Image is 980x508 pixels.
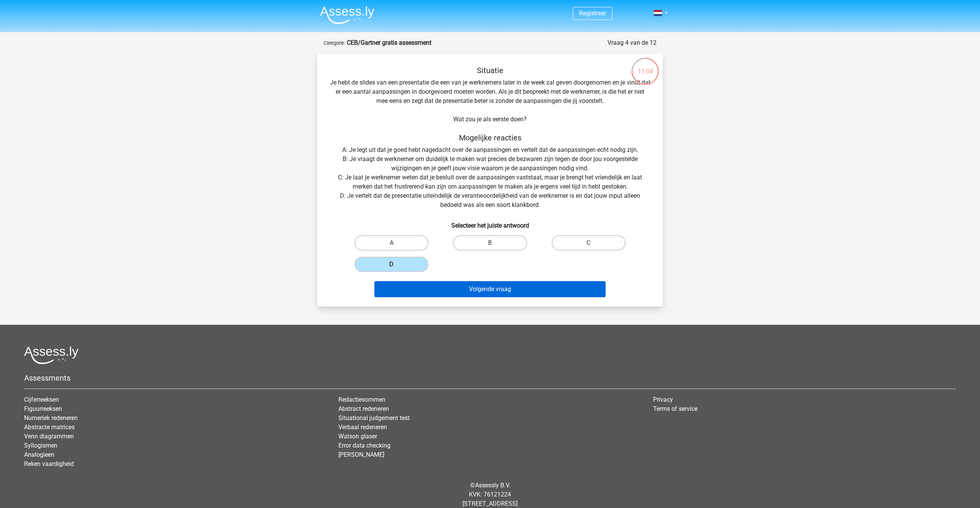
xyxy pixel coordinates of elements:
div: 11:04 [631,57,660,76]
div: Je hebt de slides van een presentatie die een van je werknemers later in de week zal geven doorge... [320,66,660,300]
a: Venn diagrammen [24,433,74,440]
h6: Selecteer het juiste antwoord [330,216,650,229]
a: Abstract redeneren [338,405,389,412]
a: Situational judgement test [338,414,410,422]
h5: Assessments [24,373,956,383]
a: Error data checking [338,442,390,449]
a: Syllogismen [24,442,57,449]
a: Watson glaser [338,433,377,440]
h5: Situatie [330,66,650,75]
a: Abstracte matrices [24,423,75,431]
a: Numeriek redeneren [24,414,78,422]
label: C [552,235,626,251]
img: Assessly [320,6,374,24]
img: Assessly logo [24,346,78,364]
div: Vraag 4 van de 12 [608,38,657,47]
label: B [453,235,527,251]
a: Figuurreeksen [24,405,62,412]
a: Cijferreeksen [24,396,59,403]
strong: CEB/Gartner gratis assessment [347,39,431,46]
label: A [354,235,428,251]
a: Privacy [653,396,673,403]
a: Analogieen [24,451,54,458]
small: Categorie: [323,40,345,46]
label: D [354,257,428,272]
a: Terms of service [653,405,697,412]
a: [PERSON_NAME] [338,451,384,458]
a: Registreer [579,10,606,17]
button: Volgende vraag [374,281,606,297]
a: Redactiesommen [338,396,385,403]
a: Reken vaardigheid [24,460,74,467]
a: Assessly B.V. [475,482,510,489]
h5: Mogelijke reacties [330,133,650,142]
a: Verbaal redeneren [338,423,387,431]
